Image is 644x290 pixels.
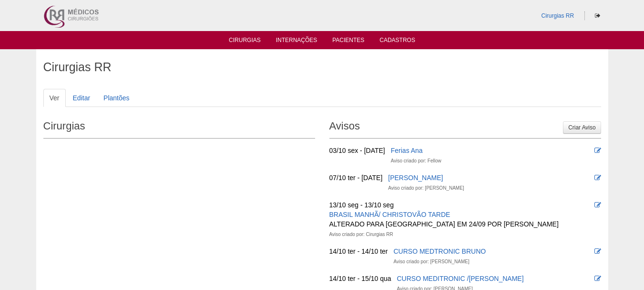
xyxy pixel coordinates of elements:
[329,117,601,139] h2: Avisos
[97,89,135,107] a: Plantões
[43,89,66,107] a: Ver
[276,37,317,46] a: Internações
[388,183,464,193] div: Aviso criado por: [PERSON_NAME]
[595,13,600,19] i: Sair
[563,121,601,134] a: Criar Aviso
[67,89,97,107] a: Editar
[594,275,601,282] i: Editar
[329,230,393,239] div: Aviso criado por: Cirurgias RR
[379,37,415,46] a: Cadastros
[229,37,261,46] a: Cirurgias
[329,219,559,229] div: ALTERADO PARA [GEOGRAPHIC_DATA] EM 24/09 POR [PERSON_NAME]
[329,247,388,256] div: 14/10 ter - 14/10 ter
[329,211,450,218] a: BRASIL MANHÃ/ CHRISTOVÃO TARDE
[391,156,441,166] div: Aviso criado por: Fellow
[397,275,524,282] a: CURSO MEDITRONIC /[PERSON_NAME]
[329,173,383,183] div: 07/10 ter - [DATE]
[43,117,315,139] h2: Cirurgias
[594,147,601,154] i: Editar
[388,174,443,182] a: [PERSON_NAME]
[393,247,486,255] a: CURSO MEDTRONIC BRUNO
[594,174,601,181] i: Editar
[329,200,394,210] div: 13/10 seg - 13/10 seg
[329,274,391,283] div: 14/10 ter - 15/10 qua
[393,257,469,267] div: Aviso criado por: [PERSON_NAME]
[594,248,601,255] i: Editar
[594,202,601,208] i: Editar
[541,12,574,19] a: Cirurgias RR
[43,61,601,73] h1: Cirurgias RR
[329,146,385,155] div: 03/10 sex - [DATE]
[332,37,364,46] a: Pacientes
[391,147,423,154] a: Ferias Ana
